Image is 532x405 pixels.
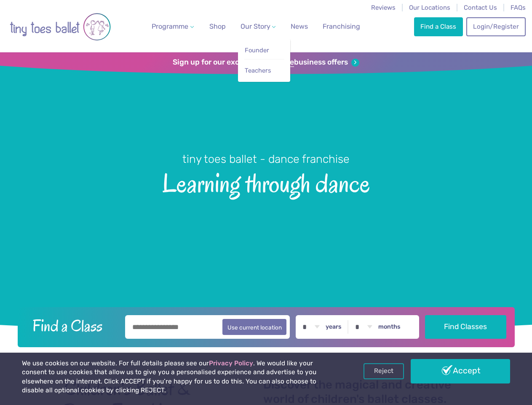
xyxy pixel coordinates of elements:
a: Reviews [371,4,396,11]
button: Find Classes [425,315,506,339]
a: Shop [206,18,229,35]
a: Reject [364,363,404,379]
a: News [287,18,311,35]
small: tiny toes ballet - dance franchise [182,152,350,166]
a: FAQs [511,4,526,11]
label: months [378,323,401,331]
a: Our Story [237,18,279,35]
span: Learning through dance [13,167,519,198]
span: Teachers [245,67,271,74]
a: Founder [244,43,284,58]
a: Franchising [319,18,364,35]
span: Programme [152,22,188,30]
a: Sign up for our exclusivefranchisebusiness offers [173,58,359,67]
span: Franchising [323,22,360,30]
a: Accept [411,359,510,383]
a: Login/Register [466,17,525,36]
a: Find a Class [414,17,463,36]
span: News [291,22,308,30]
a: Contact Us [464,4,497,11]
img: tiny toes ballet [10,5,111,48]
label: years [326,323,342,331]
span: Our Story [241,22,270,30]
p: We use cookies on our website. For full details please see our . We would like your consent to us... [22,359,339,395]
a: Teachers [244,63,284,78]
a: Privacy Policy [209,359,253,367]
a: Programme [148,18,197,35]
button: Use current location [222,319,287,335]
a: Our Locations [409,4,450,11]
span: Founder [245,46,269,54]
h2: Find a Class [26,315,119,336]
span: Shop [209,22,226,30]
